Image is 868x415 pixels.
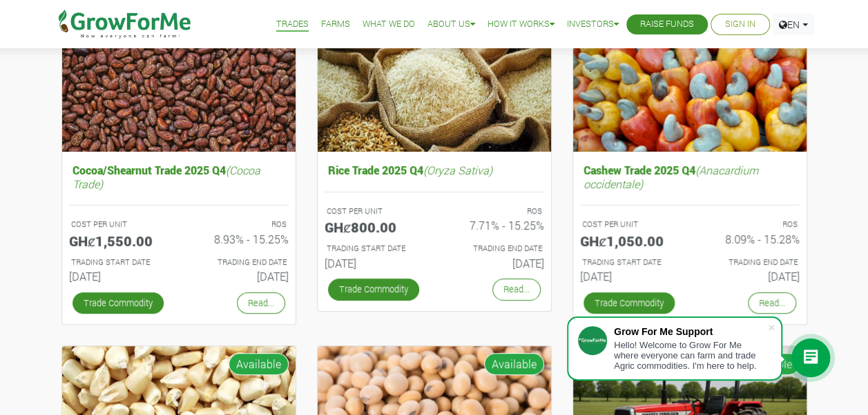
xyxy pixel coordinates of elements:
p: ROS [191,219,287,230]
p: ROS [447,205,542,217]
h6: [DATE] [700,270,800,283]
p: COST PER UNIT [327,205,422,217]
h6: [DATE] [189,270,289,283]
a: Trades [276,17,309,32]
a: Read... [492,279,541,300]
h6: 8.93% - 15.25% [189,232,289,245]
a: Trade Commodity [73,292,164,314]
a: Cocoa/Shearnut Trade 2025 Q4(Cocoa Trade) COST PER UNIT GHȼ1,550.00 ROS 8.93% - 15.25% TRADING ST... [69,160,289,288]
a: Trade Commodity [584,292,675,314]
h6: [DATE] [580,270,679,283]
p: Estimated Trading End Date [191,256,287,268]
i: (Oryza Sativa) [423,163,492,177]
a: Farms [321,17,350,32]
a: Investors [567,17,619,32]
a: Sign In [725,17,755,32]
p: Estimated Trading Start Date [71,256,166,268]
h6: 7.71% - 15.25% [445,219,544,232]
p: ROS [702,219,798,230]
p: Estimated Trading End Date [702,256,798,268]
h5: Rice Trade 2025 Q4 [325,160,544,180]
i: (Anacardium occidentale) [584,163,758,190]
p: Estimated Trading Start Date [582,256,677,268]
p: COST PER UNIT [71,219,166,230]
span: Available [229,353,289,375]
h5: GHȼ1,550.00 [69,232,168,249]
a: About Us [427,17,475,32]
p: Estimated Trading Start Date [327,243,422,254]
a: Trade Commodity [328,279,419,300]
p: Estimated Trading End Date [447,243,542,254]
h5: Cashew Trade 2025 Q4 [580,160,800,193]
a: Cashew Trade 2025 Q4(Anacardium occidentale) COST PER UNIT GHȼ1,050.00 ROS 8.09% - 15.28% TRADING... [580,160,800,288]
a: What We Do [363,17,415,32]
a: Rice Trade 2025 Q4(Oryza Sativa) COST PER UNIT GHȼ800.00 ROS 7.71% - 15.25% TRADING START DATE [D... [325,160,544,275]
span: Available [484,353,544,375]
a: Read... [748,292,796,314]
h6: [DATE] [445,256,544,270]
h6: [DATE] [325,256,424,270]
h6: [DATE] [69,270,168,283]
a: EN [773,14,814,35]
h5: Cocoa/Shearnut Trade 2025 Q4 [69,160,289,193]
a: How it Works [488,17,554,32]
h5: GHȼ1,050.00 [580,232,679,249]
a: Read... [237,292,285,314]
a: Raise Funds [640,17,694,32]
h6: 8.09% - 15.28% [700,232,800,245]
div: Grow For Me Support [614,326,767,337]
h5: GHȼ800.00 [325,219,424,235]
p: COST PER UNIT [582,219,677,230]
i: (Cocoa Trade) [73,163,260,190]
div: Hello! Welcome to Grow For Me where everyone can farm and trade Agric commodities. I'm here to help. [614,340,767,371]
